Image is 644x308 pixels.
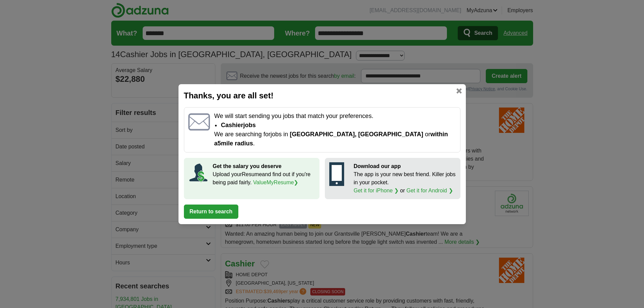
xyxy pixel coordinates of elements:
button: Return to search [184,205,238,219]
span: within a 5 mile radius [214,131,448,147]
span: [GEOGRAPHIC_DATA], [GEOGRAPHIC_DATA] [290,131,423,138]
a: ValueMyResume❯ [253,180,299,185]
h2: Thanks, you are all set! [184,90,460,102]
p: We will start sending you jobs that match your preferences. [214,112,456,121]
p: Download our app [354,162,456,170]
p: Upload your Resume and find out if you're being paid fairly. [213,170,315,187]
li: cashier jobs [221,121,456,130]
a: Get it for Android ❯ [406,188,453,193]
p: We are searching for jobs in or . [214,130,456,148]
p: Get the salary you deserve [213,162,315,170]
p: The app is your new best friend. Killer jobs in your pocket. or [354,170,456,195]
a: Get it for iPhone ❯ [354,188,399,193]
